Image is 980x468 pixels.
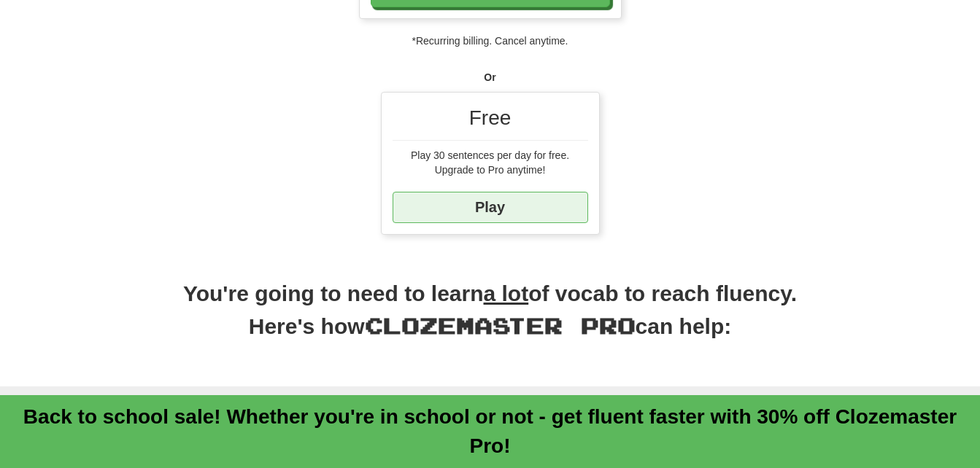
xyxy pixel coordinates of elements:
a: Back to school sale! Whether you're in school or not - get fluent faster with 30% off Clozemaster... [23,405,957,457]
a: Play [393,192,588,223]
h2: You're going to need to learn of vocab to reach fluency. Here's how can help: [74,278,906,357]
u: a lot [484,281,529,305]
div: Upgrade to Pro anytime! [393,163,588,177]
strong: Or [484,71,495,83]
div: Play 30 sentences per day for free. [393,148,588,163]
div: Free [393,104,588,141]
span: Clozemaster Pro [365,312,636,338]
